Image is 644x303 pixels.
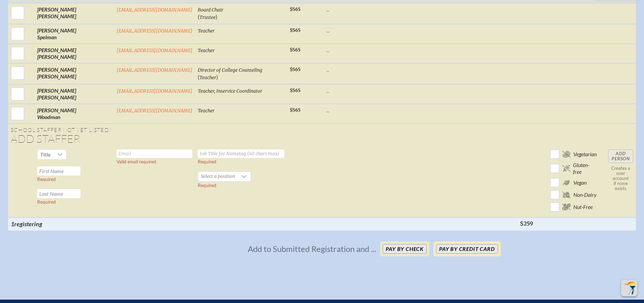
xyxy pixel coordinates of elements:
span: Non-Dairy [573,191,597,198]
th: $259 [517,217,547,230]
span: $565 [290,88,301,93]
a: [EMAIL_ADDRESS][DOMAIN_NAME] [117,7,192,13]
span: ( [198,74,199,80]
span: Select a position [198,172,238,181]
a: [EMAIL_ADDRESS][DOMAIN_NAME] [117,67,192,73]
input: Job Title for Nametag (40 chars max) [198,149,284,158]
p: ... [326,66,514,73]
span: Vegan [573,179,587,186]
p: ... [326,27,514,34]
span: $565 [290,6,301,12]
span: $565 [290,107,301,113]
span: Teacher [199,75,216,80]
td: [PERSON_NAME] [PERSON_NAME] [34,63,114,84]
span: ) [216,14,217,20]
span: registering [14,220,42,228]
label: Valid email required [117,159,156,164]
input: Email [117,149,192,158]
button: Pay by Check [383,244,427,254]
span: Trustee [199,15,216,20]
td: [PERSON_NAME] Woodman [34,104,114,123]
span: $565 [290,47,301,53]
td: [PERSON_NAME] [PERSON_NAME] [34,44,114,63]
span: Director of College Counseling [198,67,262,73]
td: [PERSON_NAME] Spelman [34,24,114,44]
input: Last Name [37,189,80,198]
span: Vegetarian [573,151,597,158]
p: Add to Submitted Registration and ... [248,244,376,254]
label: Required [37,199,56,205]
td: [PERSON_NAME] [PERSON_NAME] [34,84,114,104]
p: ... [326,6,514,13]
a: [EMAIL_ADDRESS][DOMAIN_NAME] [117,88,192,94]
span: Title [40,151,51,158]
span: $565 [290,67,301,72]
th: 1 [8,217,114,230]
span: Board Chair [198,7,223,13]
span: Teacher [198,108,215,114]
p: ... [326,47,514,53]
input: First Name [37,166,80,176]
span: ) [216,74,218,80]
p: Creates a user account if none exists [608,166,633,191]
span: Title [38,150,53,159]
button: Scroll Top [621,280,637,296]
p: ... [326,107,514,114]
span: Teacher [198,28,215,34]
span: Teacher, Inservice Coordinator [198,88,262,94]
td: [PERSON_NAME] [PERSON_NAME] [34,3,114,24]
span: Gluten-free [573,162,597,175]
label: Required [198,159,216,164]
img: To the top [622,281,636,295]
button: Pay by Credit Card [436,244,498,254]
span: $565 [290,27,301,33]
a: [EMAIL_ADDRESS][DOMAIN_NAME] [117,28,192,34]
span: ( [198,14,199,20]
label: Required [37,177,56,182]
span: Nut-Free [573,204,593,210]
span: Teacher [198,48,215,53]
p: ... [326,87,514,94]
a: [EMAIL_ADDRESS][DOMAIN_NAME] [117,108,192,114]
a: [EMAIL_ADDRESS][DOMAIN_NAME] [117,48,192,53]
label: Required [198,183,216,188]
